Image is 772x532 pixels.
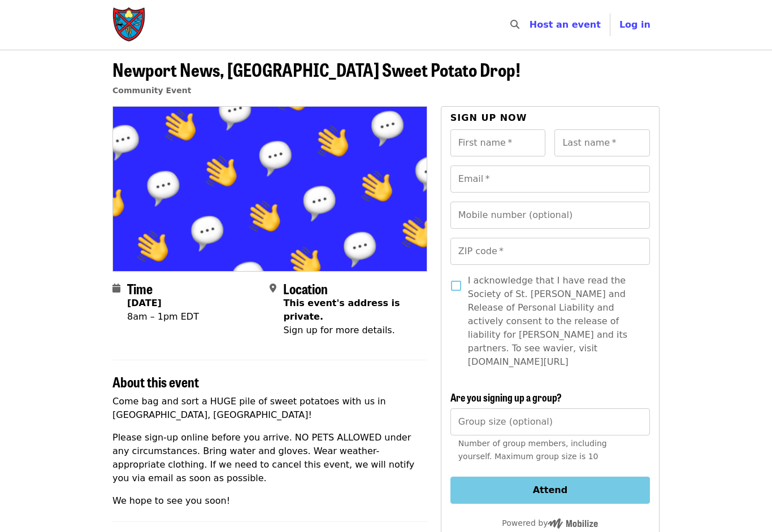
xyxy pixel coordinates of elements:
[450,165,650,193] input: Email
[458,439,607,461] span: Number of group members, including yourself. Maximum group size is 10
[127,278,153,298] span: Time
[112,7,146,43] img: Society of St. Andrew - Home
[112,283,120,294] i: calendar icon
[450,238,650,265] input: ZIP code
[127,298,162,308] strong: [DATE]
[112,395,427,422] p: Come bag and sort a HUGE pile of sweet potatoes with us in [GEOGRAPHIC_DATA], [GEOGRAPHIC_DATA]!
[113,107,427,271] img: Newport News, VA Sweet Potato Drop! organized by Society of St. Andrew
[468,274,641,369] span: I acknowledge that I have read the Society of St. [PERSON_NAME] and Release of Personal Liability...
[127,310,199,324] div: 8am – 1pm EDT
[283,278,328,298] span: Location
[450,129,546,156] input: First name
[450,112,527,123] span: Sign up now
[554,129,650,156] input: Last name
[283,298,400,322] span: This event's address is private.
[450,477,650,504] button: Attend
[283,325,394,335] span: Sign up for more details.
[450,408,650,435] input: [object Object]
[112,56,521,82] span: Newport News, [GEOGRAPHIC_DATA] Sweet Potato Drop!
[450,390,562,404] span: Are you signing up a group?
[450,202,650,229] input: Mobile number (optional)
[112,86,191,95] a: Community Event
[112,494,427,508] p: We hope to see you soon!
[526,11,535,38] input: Search
[502,518,598,527] span: Powered by
[610,14,660,36] button: Log in
[270,283,276,294] i: map-marker-alt icon
[548,518,598,529] img: Powered by Mobilize
[530,19,601,30] a: Host an event
[112,431,427,485] p: Please sign-up online before you arrive. NO PETS ALLOWED under any circumstances. Bring water and...
[619,19,650,30] span: Log in
[112,372,199,391] span: About this event
[510,19,519,30] i: search icon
